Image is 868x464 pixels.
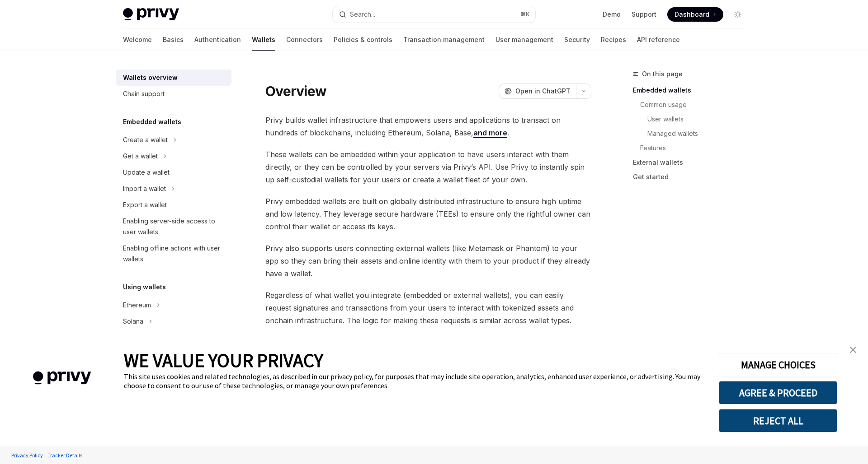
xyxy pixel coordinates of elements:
[603,10,621,19] a: Demo
[265,148,591,186] span: These wallets can be embedded within your application to have users interact with them directly, ...
[719,409,837,432] button: REJECT ALL
[123,8,179,21] img: light logo
[350,9,375,20] div: Search...
[116,197,231,213] a: Export a wallet
[265,242,591,280] span: Privy also supports users connecting external wallets (like Metamask or Phantom) to your app so t...
[642,69,683,79] span: On this page
[520,11,530,18] span: ⌘ K
[45,447,85,463] a: Tracker Details
[499,84,576,99] button: Open in ChatGPT
[601,29,626,51] a: Recipes
[116,240,231,267] a: Enabling offline actions with user wallets
[564,29,590,51] a: Security
[124,348,323,372] span: WE VALUE YOUR PRIVACY
[265,83,326,99] h1: Overview
[116,86,231,102] a: Chain support
[14,358,110,398] img: company logo
[123,282,166,292] h5: Using wallets
[123,116,181,127] h5: Embedded wallets
[9,447,45,463] a: Privacy Policy
[124,372,705,390] div: This site uses cookies and related technologies, as described in our privacy policy, for purposes...
[640,141,752,155] a: Features
[116,213,231,240] a: Enabling server-side access to user wallets
[844,341,862,359] a: close banner
[633,170,752,184] a: Get started
[123,167,170,178] div: Update a wallet
[123,216,226,237] div: Enabling server-side access to user wallets
[116,164,231,181] a: Update a wallet
[123,29,152,51] a: Welcome
[719,353,837,376] button: MANAGE CHOICES
[633,83,752,97] a: Embedded wallets
[495,29,553,51] a: User management
[116,70,231,86] a: Wallets overview
[123,72,178,83] div: Wallets overview
[640,97,752,112] a: Common usage
[515,87,571,96] span: Open in ChatGPT
[637,29,680,51] a: API reference
[163,29,184,51] a: Basics
[473,128,507,138] a: and more
[123,243,226,264] div: Enabling offline actions with user wallets
[632,10,656,19] a: Support
[333,6,535,23] button: Search...⌘K
[667,7,723,22] a: Dashboard
[123,88,165,99] div: Chain support
[252,29,275,51] a: Wallets
[647,112,752,126] a: User wallets
[731,7,745,22] button: Toggle dark mode
[123,300,151,311] div: Ethereum
[265,195,591,233] span: Privy embedded wallets are built on globally distributed infrastructure to ensure high uptime and...
[123,200,167,210] div: Export a wallet
[647,126,752,141] a: Managed wallets
[286,29,323,51] a: Connectors
[123,316,143,327] div: Solana
[194,29,241,51] a: Authentication
[633,155,752,170] a: External wallets
[719,381,837,404] button: AGREE & PROCEED
[675,10,709,19] span: Dashboard
[123,183,166,194] div: Import a wallet
[403,29,485,51] a: Transaction management
[123,135,168,145] div: Create a wallet
[334,29,392,51] a: Policies & controls
[265,114,591,139] span: Privy builds wallet infrastructure that empowers users and applications to transact on hundreds o...
[850,347,856,353] img: close banner
[123,332,143,343] div: Bitcoin
[123,151,158,162] div: Get a wallet
[265,289,591,327] span: Regardless of what wallet you integrate (embedded or external wallets), you can easily request si...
